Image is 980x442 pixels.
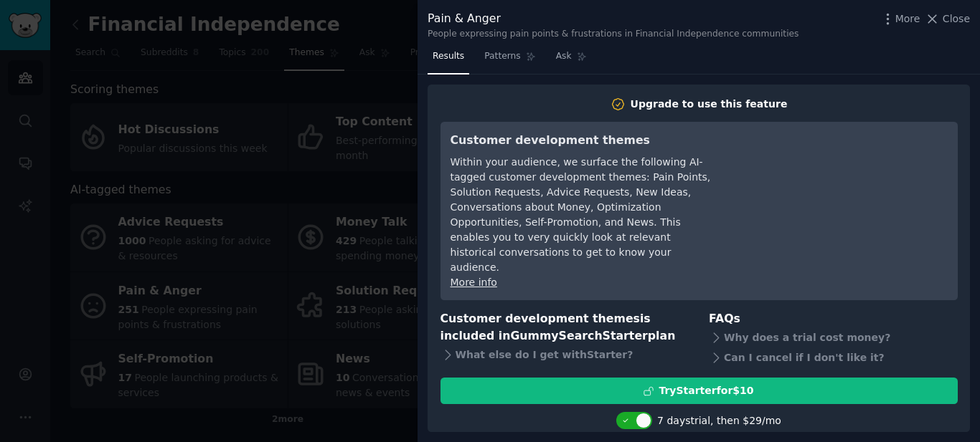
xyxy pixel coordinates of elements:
h3: Customer development themes is included in plan [440,310,689,345]
h3: Customer development themes [451,132,712,150]
div: Can I cancel if I don't like it? [709,347,958,367]
span: More [895,11,920,27]
div: Within your audience, we surface the following AI-tagged customer development themes: Pain Points... [451,155,712,275]
iframe: YouTube video player [732,132,948,239]
span: Ask [556,50,572,63]
span: Results [433,50,464,63]
a: Ask [551,45,592,75]
a: Patterns [479,45,540,75]
span: Patterns [484,50,520,63]
a: Results [428,45,469,75]
div: Pain & Anger [428,10,799,28]
button: More [880,11,920,27]
span: GummySearch Starter [510,329,647,342]
a: More info [451,277,497,288]
div: 7 days trial, then $ 29 /mo [657,413,781,428]
button: Close [925,11,970,27]
div: People expressing pain points & frustrations in Financial Independence communities [428,28,799,41]
div: Upgrade to use this feature [631,97,788,112]
button: TryStarterfor$10 [440,378,958,404]
div: What else do I get with Starter ? [440,345,689,365]
span: Close [943,11,970,27]
div: Try Starter for $10 [659,383,753,398]
h3: FAQs [709,310,958,328]
div: Why does a trial cost money? [709,327,958,347]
